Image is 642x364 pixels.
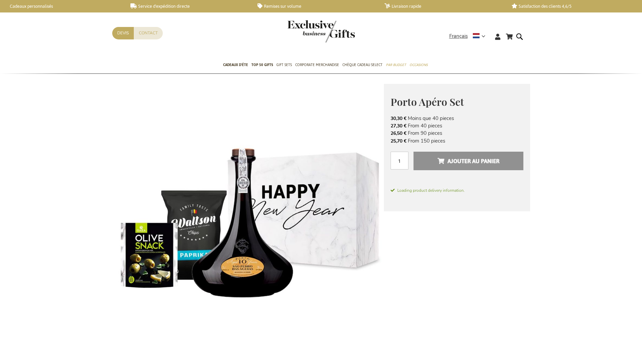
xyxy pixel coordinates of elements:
[257,3,374,9] a: Remises sur volume
[391,95,464,109] span: Porto Apéro Set
[391,123,406,129] span: 27,30 €
[409,61,428,68] span: Occasions
[287,20,321,42] a: store logo
[391,115,406,122] span: 30,30 €
[391,129,523,137] li: From 90 pieces
[391,152,408,170] input: Qté
[342,61,383,68] span: Chèque Cadeau Select
[391,122,523,129] li: From 40 pieces
[342,57,383,74] a: Chèque Cadeau Select
[112,27,134,39] a: Devis
[276,61,292,68] span: Gift Sets
[449,32,468,40] span: Français
[295,61,339,68] span: Corporate Merchandise
[3,3,120,9] a: Cadeaux personnalisés
[391,115,523,122] li: Moins que 40 pieces
[386,61,406,68] span: Par budget
[386,57,406,74] a: Par budget
[287,20,355,42] img: Exclusive Business gifts logo
[391,138,406,144] span: 25,70 €
[134,27,163,39] a: Contact
[391,187,523,193] span: Loading product delivery information.
[130,3,247,9] a: Service d'expédition directe
[276,57,292,74] a: Gift Sets
[512,3,628,9] a: Satisfaction des clients 4,6/5
[112,84,384,355] img: Porto Apéro Set
[391,130,406,136] span: 26,50 €
[295,57,339,74] a: Corporate Merchandise
[385,3,501,9] a: Livraison rapide
[409,57,428,74] a: Occasions
[223,57,248,74] a: Cadeaux D'Éte
[251,57,273,74] a: TOP 50 Gifts
[251,61,273,68] span: TOP 50 Gifts
[223,61,248,68] span: Cadeaux D'Éte
[391,137,523,145] li: From 150 pieces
